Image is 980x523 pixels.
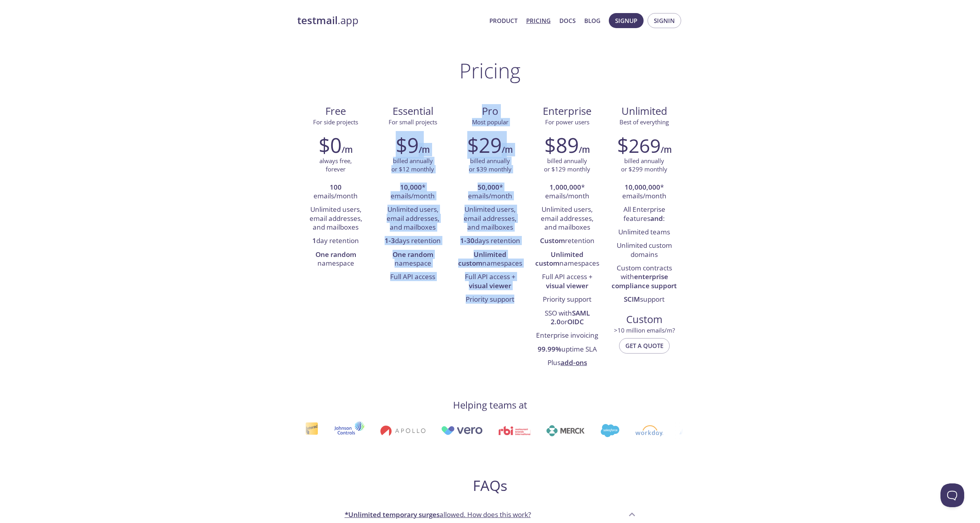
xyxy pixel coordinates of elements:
a: Blog [584,15,600,26]
li: retention [534,234,600,248]
button: Signin [648,13,681,28]
li: days retention [380,234,446,248]
a: Pricing [526,15,551,26]
strong: SCIM [624,295,640,304]
span: Free [304,105,368,118]
strong: SAML 2.0 [551,308,590,326]
img: apollo [370,425,415,436]
h6: /m [661,143,672,156]
li: * emails/month [534,181,600,203]
li: Full API access + [534,270,600,293]
strong: 1 [312,236,316,245]
h2: $9 [396,133,419,157]
li: namespaces [457,248,523,271]
li: uptime SLA [534,343,600,356]
strong: One random [393,250,433,259]
strong: enterprise compliance support [612,272,677,290]
strong: testmail [297,13,338,27]
strong: *Unlimited temporary surges [345,510,440,519]
strong: 50,000 [478,183,499,192]
li: Priority support [457,293,523,306]
img: johnsoncontrols [324,421,355,440]
a: Product [489,15,517,26]
span: > 10 million emails/m? [614,326,675,334]
span: Most popular [472,118,508,126]
h4: Helping teams at [453,399,527,411]
li: emails/month [303,181,368,203]
strong: 10,000 [400,183,422,192]
strong: Unlimited custom [458,250,507,268]
li: support [612,293,677,306]
li: * emails/month [612,181,677,203]
span: Get a quote [625,340,663,351]
h2: FAQs [338,477,642,494]
p: always free, forever [319,157,352,174]
span: For small projects [389,118,437,126]
li: * emails/month [457,181,523,203]
li: namespaces [534,248,600,271]
img: salesforce [591,424,610,437]
li: Unlimited custom domains [612,239,677,262]
strong: visual viewer [546,281,588,290]
span: For side projects [313,118,358,126]
span: Essential [381,105,445,118]
a: add-ons [561,358,587,367]
strong: 99.99% [538,344,561,354]
li: Full API access + [457,270,523,293]
span: 269 [629,133,661,158]
h6: /m [579,143,590,156]
li: Unlimited teams [612,226,677,239]
strong: 10,000,000 [625,183,660,192]
img: workday [626,425,654,436]
img: rbi [489,426,521,435]
li: namespace [303,248,368,271]
li: SSO with or [534,307,600,329]
strong: 1,000,000 [549,183,581,192]
h1: Pricing [459,59,521,82]
li: Full API access [380,270,446,284]
li: Priority support [534,293,600,306]
h2: $29 [467,133,502,157]
li: Custom contracts with [612,262,677,293]
img: merck [537,425,575,436]
h2: $0 [319,133,342,157]
strong: 100 [330,183,342,192]
li: * emails/month [380,181,446,203]
h6: /m [502,143,513,156]
button: Signup [609,13,644,28]
strong: One random [315,250,356,259]
li: Enterprise invoicing [534,329,600,342]
strong: 1-30 [460,236,474,245]
h2: $ [617,133,661,157]
li: days retention [457,234,523,248]
h6: /m [342,143,353,156]
span: Custom [612,313,676,326]
strong: Unlimited custom [535,250,584,268]
li: namespace [380,248,446,271]
h2: $89 [544,133,579,157]
li: Unlimited users, email addresses, and mailboxes [457,203,523,234]
strong: visual viewer [469,281,511,290]
li: Unlimited users, email addresses, and mailboxes [380,203,446,234]
img: vero [431,426,473,435]
h6: /m [419,143,430,156]
span: Pro [458,105,522,118]
button: Get a quote [619,338,670,353]
strong: OIDC [567,317,584,326]
span: For power users [545,118,589,126]
p: billed annually or $12 monthly [391,157,434,174]
li: Plus [534,356,600,370]
iframe: Help Scout Beacon - Open [940,483,964,507]
strong: and [650,214,663,223]
p: allowed. How does this work? [345,510,531,520]
a: testmail.app [297,14,483,27]
strong: Custom [540,236,565,245]
span: Signin [654,15,675,26]
span: Best of everything [619,118,669,126]
li: Unlimited users, email addresses, and mailboxes [303,203,368,234]
span: Unlimited [621,104,667,118]
span: Enterprise [535,105,599,118]
strong: 1-3 [385,236,395,245]
p: billed annually or $299 monthly [621,157,667,174]
a: Docs [559,15,576,26]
